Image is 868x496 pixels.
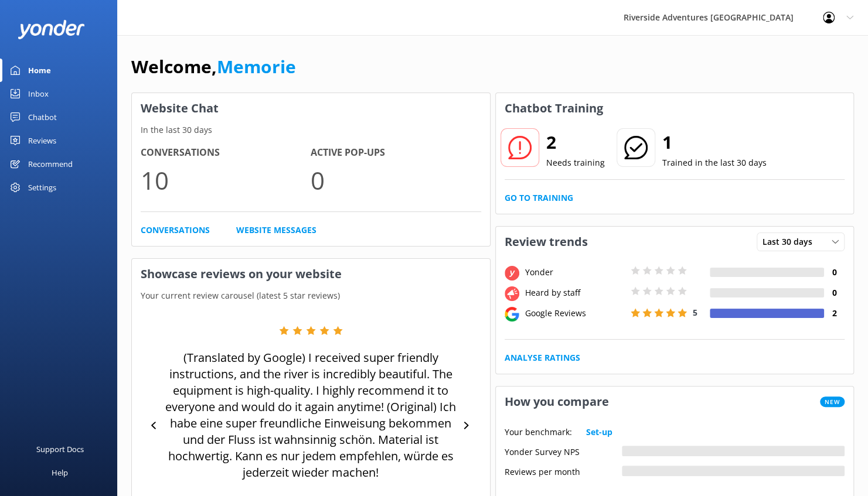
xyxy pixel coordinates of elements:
span: 5 [693,307,697,318]
div: Reviews [28,129,56,152]
a: Website Messages [236,224,316,237]
h4: 2 [824,307,845,320]
div: Chatbot [28,105,57,129]
p: Trained in the last 30 days [662,156,767,169]
h4: Conversations [141,145,311,160]
h3: Showcase reviews on your website [132,259,490,289]
p: Needs training [546,156,605,169]
p: 0 [311,160,481,200]
div: Help [52,461,68,484]
div: Home [28,59,51,82]
p: Your benchmark: [505,426,572,439]
a: Go to Training [505,191,573,204]
p: Your current review carousel (latest 5 star reviews) [132,289,490,302]
h3: Review trends [496,227,597,257]
span: New [820,396,845,407]
div: Reviews per month [505,466,622,476]
h4: 0 [824,266,845,279]
h3: Website Chat [132,93,490,124]
div: Inbox [28,82,49,105]
p: 10 [141,160,311,200]
h1: Welcome, [131,53,296,81]
a: Set-up [586,426,612,439]
a: Conversations [141,224,210,237]
h3: How you compare [496,386,618,417]
div: Support Docs [36,437,84,461]
a: Analyse Ratings [505,351,580,364]
div: Recommend [28,152,73,176]
div: Yonder Survey NPS [505,446,622,456]
a: Memorie [217,54,296,78]
h2: 2 [546,128,605,156]
span: Last 30 days [763,235,819,248]
div: Yonder [522,266,628,279]
h2: 1 [662,128,767,156]
div: Heard by staff [522,286,628,299]
p: (Translated by Google) I received super friendly instructions, and the river is incredibly beauti... [164,350,458,481]
p: In the last 30 days [132,124,490,136]
div: Settings [28,176,56,199]
div: Google Reviews [522,307,628,320]
h3: Chatbot Training [496,93,612,124]
h4: Active Pop-ups [311,145,481,160]
img: yonder-white-logo.png [18,20,85,39]
h4: 0 [824,286,845,299]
